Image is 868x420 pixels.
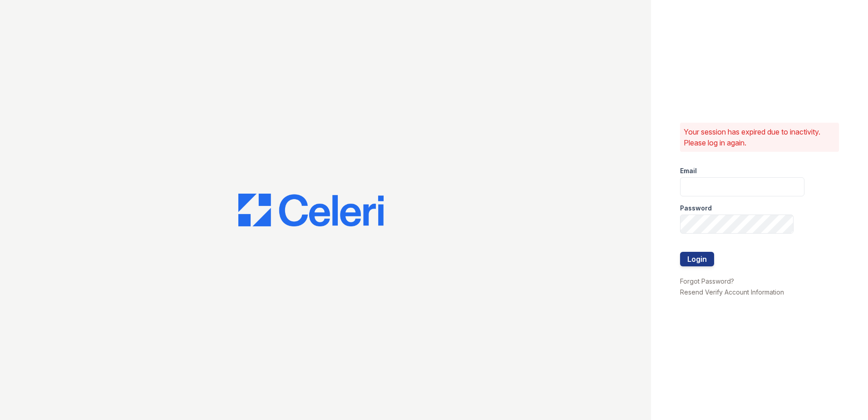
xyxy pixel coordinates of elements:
[680,277,734,285] a: Forgot Password?
[238,194,384,226] img: CE_Logo_Blue-a8612792a0a2168367f1c8372b55b34899dd931a85d93a1a3d3e32e68fde9ad4.png
[684,126,835,148] p: Your session has expired due to inactivity. Please log in again.
[680,288,784,296] a: Resend Verify Account Information
[680,166,697,175] label: Email
[680,204,712,213] label: Password
[680,252,714,266] button: Login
